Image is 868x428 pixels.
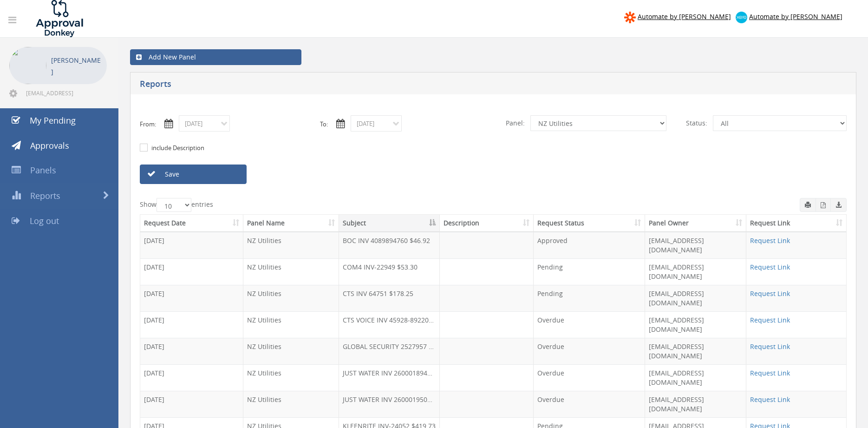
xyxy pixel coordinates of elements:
[51,54,102,78] p: [PERSON_NAME]
[243,311,339,338] td: NZ Utilities
[320,120,328,129] label: To:
[140,79,636,91] h5: Reports
[243,215,339,232] th: Panel Name: activate to sort column ascending
[534,215,645,232] th: Request Status: activate to sort column ascending
[30,190,60,201] span: Reports
[645,285,747,311] td: [EMAIL_ADDRESS][DOMAIN_NAME]
[750,395,790,404] a: Request Link
[243,258,339,285] td: NZ Utilities
[339,232,440,258] td: BOC INV 4089894760 $46.92
[440,215,534,232] th: Description: activate to sort column ascending
[243,232,339,258] td: NZ Utilities
[645,232,747,258] td: [EMAIL_ADDRESS][DOMAIN_NAME]
[645,364,747,391] td: [EMAIL_ADDRESS][DOMAIN_NAME]
[243,391,339,417] td: NZ Utilities
[30,140,69,151] span: Approvals
[157,198,191,212] select: Showentries
[736,12,747,23] img: xero-logo.png
[30,115,76,126] span: My Pending
[140,338,243,364] td: [DATE]
[243,338,339,364] td: NZ Utilities
[140,165,247,184] a: Save
[140,364,243,391] td: [DATE]
[680,115,713,131] span: Status:
[30,215,59,226] span: Log out
[130,49,301,65] a: Add New Panel
[746,215,846,232] th: Request Link: activate to sort column ascending
[645,391,747,417] td: [EMAIL_ADDRESS][DOMAIN_NAME]
[339,311,440,338] td: CTS VOICE INV 45928-89220100 $399.89
[534,338,645,364] td: Overdue
[534,285,645,311] td: Pending
[140,232,243,258] td: [DATE]
[645,215,747,232] th: Panel Owner: activate to sort column ascending
[624,12,636,23] img: zapier-logomark.png
[140,215,243,232] th: Request Date: activate to sort column ascending
[243,285,339,311] td: NZ Utilities
[339,215,440,232] th: Subject: activate to sort column descending
[534,258,645,285] td: Pending
[140,391,243,417] td: [DATE]
[339,391,440,417] td: JUST WATER INV 26000195014 $113.16
[140,198,213,212] label: Show entries
[750,236,790,245] a: Request Link
[140,311,243,338] td: [DATE]
[534,391,645,417] td: Overdue
[638,12,731,21] span: Automate by [PERSON_NAME]
[339,338,440,364] td: GLOBAL SECURITY 2527957 $51.75
[534,232,645,258] td: Approved
[645,338,747,364] td: [EMAIL_ADDRESS][DOMAIN_NAME]
[750,316,790,324] a: Request Link
[30,165,56,176] span: Panels
[645,258,747,285] td: [EMAIL_ADDRESS][DOMAIN_NAME]
[339,258,440,285] td: COM4 INV-22949 $53.30
[534,311,645,338] td: Overdue
[750,342,790,351] a: Request Link
[749,12,842,21] span: Automate by [PERSON_NAME]
[534,364,645,391] td: Overdue
[750,263,790,271] a: Request Link
[339,364,440,391] td: JUST WATER INV 26000189492 $113.16
[140,258,243,285] td: [DATE]
[26,89,105,97] span: [EMAIL_ADDRESS][DOMAIN_NAME]
[645,311,747,338] td: [EMAIL_ADDRESS][DOMAIN_NAME]
[140,285,243,311] td: [DATE]
[149,144,204,153] label: include Description
[243,364,339,391] td: NZ Utilities
[339,285,440,311] td: CTS INV 64751 $178.25
[140,120,156,129] label: From:
[500,115,530,131] span: Panel:
[750,369,790,377] a: Request Link
[750,289,790,298] a: Request Link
